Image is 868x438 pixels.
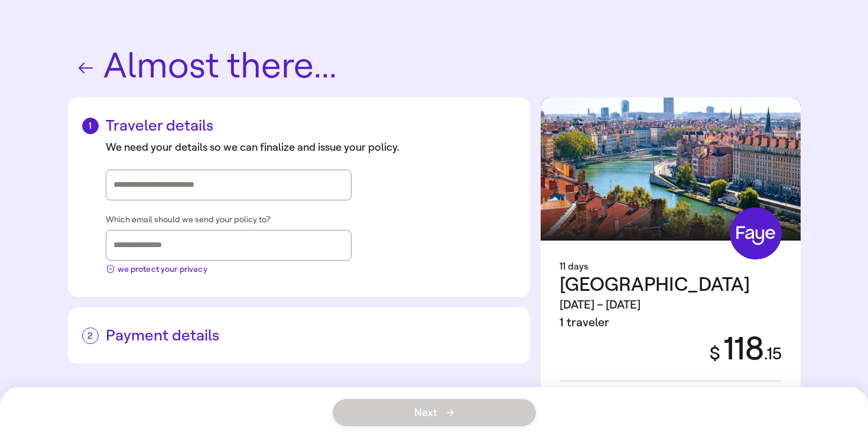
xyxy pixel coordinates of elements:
button: we protect your privacy [106,261,207,275]
div: We need your details so we can finalize and issue your policy. [106,139,516,155]
h1: Almost there... [68,47,801,86]
h2: Payment details [82,326,516,345]
div: 11 days [560,259,782,274]
h2: Traveler details [82,116,516,135]
span: [GEOGRAPHIC_DATA] [560,273,750,296]
span: $ [710,343,720,364]
span: we protect your privacy [118,263,207,275]
button: Next [333,399,536,426]
div: 118 [695,332,782,366]
div: [DATE] – [DATE] [560,296,750,314]
span: Next [414,407,454,418]
span: Which email should we send your policy to? [106,215,270,225]
input: Street address, city, state [113,176,344,194]
div: 1 traveler [560,314,750,332]
span: . 15 [764,344,782,364]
